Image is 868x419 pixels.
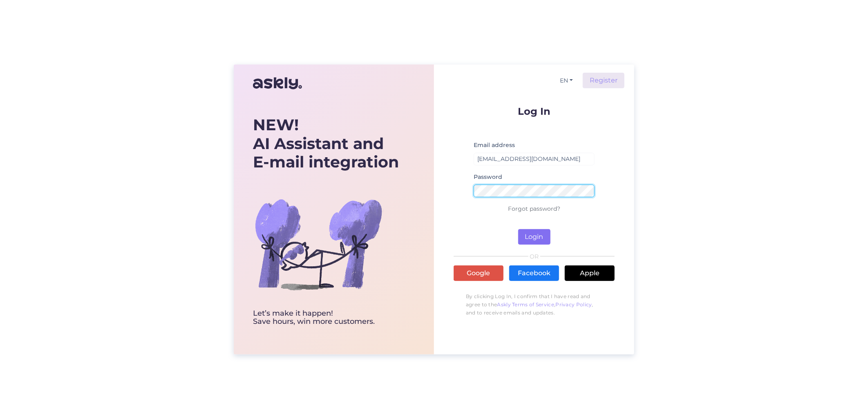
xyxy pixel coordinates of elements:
a: Apple [565,265,615,281]
p: Log In [454,106,615,116]
label: Password [474,173,502,181]
a: Forgot password? [508,205,560,212]
button: Login [518,229,550,245]
img: Askly [253,74,302,93]
img: bg-askly [253,179,384,310]
button: EN [557,75,576,87]
b: NEW! [253,115,299,134]
a: Google [454,265,503,281]
span: OR [528,254,540,259]
a: Privacy Policy [556,301,592,308]
p: By clicking Log In, I confirm that I have read and agree to the , , and to receive emails and upd... [454,288,615,321]
input: Enter email [474,153,595,165]
a: Register [583,73,624,88]
a: Facebook [509,265,559,281]
a: Askly Terms of Service [497,301,555,308]
div: Let’s make it happen! Save hours, win more customers. [253,310,399,326]
div: AI Assistant and E-mail integration [253,116,399,172]
label: Email address [474,141,515,149]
